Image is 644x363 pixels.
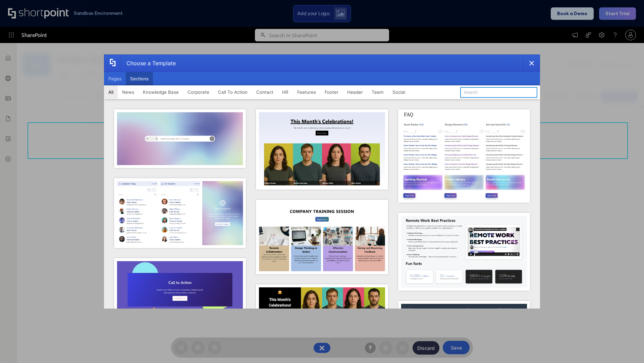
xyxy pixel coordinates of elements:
[320,85,343,99] button: Footer
[214,85,252,99] button: Call To Action
[139,85,183,99] button: Knowledge Base
[104,85,118,99] button: All
[118,85,139,99] button: News
[343,85,367,99] button: Header
[104,72,126,85] button: Pages
[104,54,540,309] div: template selector
[252,85,278,99] button: Contact
[460,87,537,98] input: Search
[126,72,153,85] button: Sections
[610,331,644,363] iframe: Chat Widget
[121,55,176,72] div: Choose a Template
[367,85,388,99] button: Team
[293,85,320,99] button: Features
[183,85,214,99] button: Corporate
[388,85,410,99] button: Social
[278,85,293,99] button: HR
